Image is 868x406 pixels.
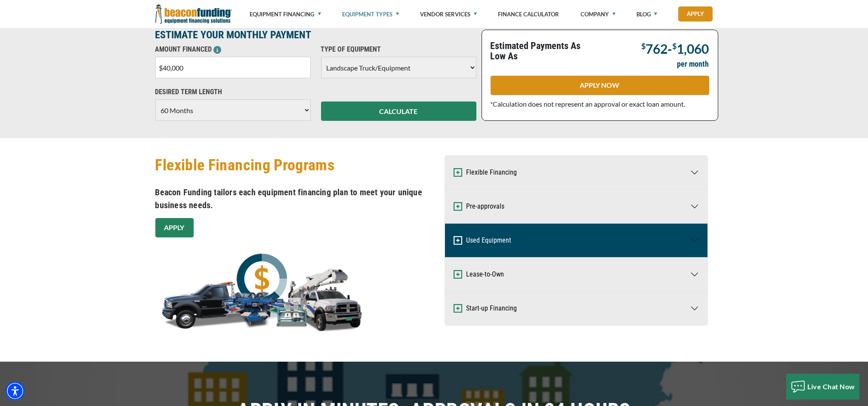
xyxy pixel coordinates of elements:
div: Accessibility Menu [6,381,25,400]
span: $ [673,41,677,51]
button: Used Equipment [445,224,707,257]
img: Expand and Collapse Icon [454,168,462,177]
p: Estimated Payments As Low As [491,41,595,62]
p: TYPE OF EQUIPMENT [321,44,476,55]
button: Lease-to-Own [445,258,707,291]
h2: Flexible Financing Programs [155,155,429,175]
span: *Calculation does not represent an approval or exact loan amount. [491,100,686,108]
p: - [642,41,709,55]
img: Collage [155,250,371,336]
input: $ [155,57,311,78]
a: Apply [678,6,713,22]
span: 762 [646,41,668,56]
a: APPLY NOW [491,76,709,95]
img: Expand and Collapse Icon [454,270,462,279]
button: Pre-approvals [445,190,707,223]
button: Flexible Financing [445,156,707,189]
img: Expand and Collapse Icon [454,304,462,313]
p: AMOUNT FINANCED [155,44,311,55]
a: APPLY - open in a new tab [155,218,194,237]
button: CALCULATE [321,101,476,121]
span: $ [642,41,646,51]
h5: Beacon Funding tailors each equipment financing plan to meet your unique business needs. [155,186,429,212]
img: Expand and Collapse Icon [454,202,462,211]
p: DESIRED TERM LENGTH [155,87,311,97]
span: Live Chat Now [808,382,856,391]
img: Expand and Collapse Icon [454,236,462,245]
p: per month [677,59,709,69]
span: 1,060 [677,41,709,56]
p: ESTIMATE YOUR MONTHLY PAYMENT [155,30,476,40]
button: Live Chat Now [786,374,860,400]
button: Start-up Financing [445,292,707,325]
